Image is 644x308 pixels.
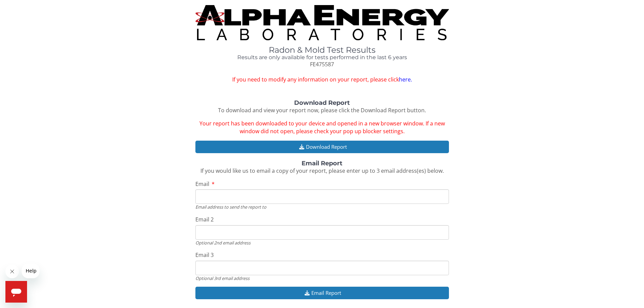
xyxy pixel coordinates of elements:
button: Email Report [195,287,449,299]
img: TightCrop.jpg [195,5,449,40]
span: Email 3 [195,251,214,259]
iframe: Message from company [22,263,40,278]
a: here. [399,76,412,83]
span: If you need to modify any information on your report, please click [195,76,449,84]
h4: Results are only available for tests performed in the last 6 years [195,54,449,61]
strong: Email Report [302,160,342,167]
span: To download and view your report now, please click the Download Report button. [218,106,426,114]
button: Download Report [195,141,449,153]
iframe: Button to launch messaging window [5,281,27,303]
span: FE475587 [310,61,334,68]
div: Email address to send the report to [195,204,449,210]
h1: Radon & Mold Test Results [195,46,449,54]
span: Your report has been downloaded to your device and opened in a new browser window. If a new windo... [199,120,445,135]
span: If you would like us to email a copy of your report, please enter up to 3 email address(es) below. [200,167,444,174]
span: Email [195,180,209,188]
span: Email 2 [195,216,214,223]
div: Optional 3rd email address [195,275,449,281]
iframe: Close message [5,265,19,278]
strong: Download Report [294,99,350,106]
div: Optional 2nd email address [195,240,449,246]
